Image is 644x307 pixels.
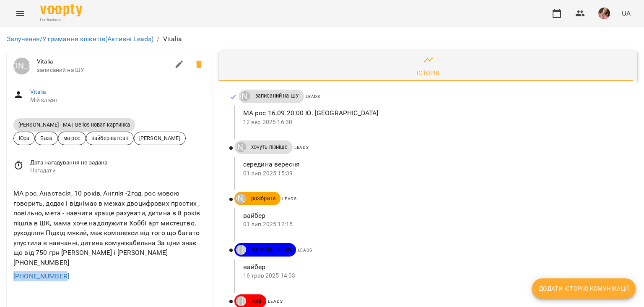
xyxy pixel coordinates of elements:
a: [PERSON_NAME] [234,142,246,152]
p: 12 вер 2025 16:30 [243,118,624,127]
span: ма рос [58,134,86,142]
li: / [157,34,159,44]
span: UA [622,9,631,18]
a: [PHONE_NUMBER] [13,272,69,280]
img: Voopty Logo [40,4,82,16]
span: Leads [282,196,297,201]
a: Vitalia [30,88,46,95]
div: ДТ Мозгова Ангеліна [236,296,246,306]
span: Leads [268,299,283,304]
div: Юрій Тимочко [236,193,246,204]
button: Додати історію комунікації [532,278,636,299]
p: Vitalia [163,34,182,44]
p: 01 лип 2025 12:15 [243,220,624,229]
nav: breadcrumb [7,34,637,44]
span: База [35,134,57,142]
div: ДТ Мозгова Ангеліна [236,245,246,255]
p: вайбер [243,262,624,272]
div: МА рос, Анастасія, 10 років, Англія -2год, рос мовою говорить, додає і віднімає в межах двоцифров... [12,187,208,270]
span: хочуть пізніше [246,143,293,151]
span: записаний на ШУ [37,66,169,74]
button: Menu [10,3,30,24]
a: [PERSON_NAME] [13,58,30,74]
span: [PERSON_NAME] [134,134,185,142]
p: 16 трав 2025 14:03 [243,272,624,280]
span: Дата нагадування не задана [30,159,206,167]
p: вайбер [243,211,624,221]
div: Юрій Тимочко [240,91,250,101]
span: Нагадати [30,167,206,175]
img: e4201cb721255180434d5b675ab1e4d4.jpg [598,8,610,19]
span: відповідь в чаті [246,246,296,254]
span: Leads [298,248,312,252]
span: записаний на ШУ [250,92,304,100]
span: Мій клієнт [30,96,206,104]
span: Vitalia [37,58,169,66]
span: Leads [306,94,320,99]
div: Юрій Тимочко [236,142,246,152]
a: Залучення/Утримання клієнтів(Активні Leads) [7,35,153,43]
p: МА рос 16.09 20:00 Ю. [GEOGRAPHIC_DATA] [243,108,624,118]
a: [PERSON_NAME] [PERSON_NAME] [234,245,246,255]
div: Юрій Тимочко [13,58,30,74]
a: [PERSON_NAME] [239,91,250,101]
span: Юра [14,134,34,142]
span: For Business [40,17,82,23]
span: [PERSON_NAME] - МА | Gelios новая картинка [13,121,135,128]
span: Leads [294,145,309,150]
span: вайберіватсап [86,134,133,142]
span: Додати історію комунікації [539,283,629,294]
button: UA [618,5,634,21]
div: Історія [417,68,440,78]
p: 01 лип 2025 15:39 [243,169,624,178]
p: середина вересня [243,159,624,169]
span: розібрати [246,195,280,202]
a: [PERSON_NAME] [234,193,246,204]
a: [PERSON_NAME] [PERSON_NAME] [234,296,246,306]
span: нові [246,297,267,305]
